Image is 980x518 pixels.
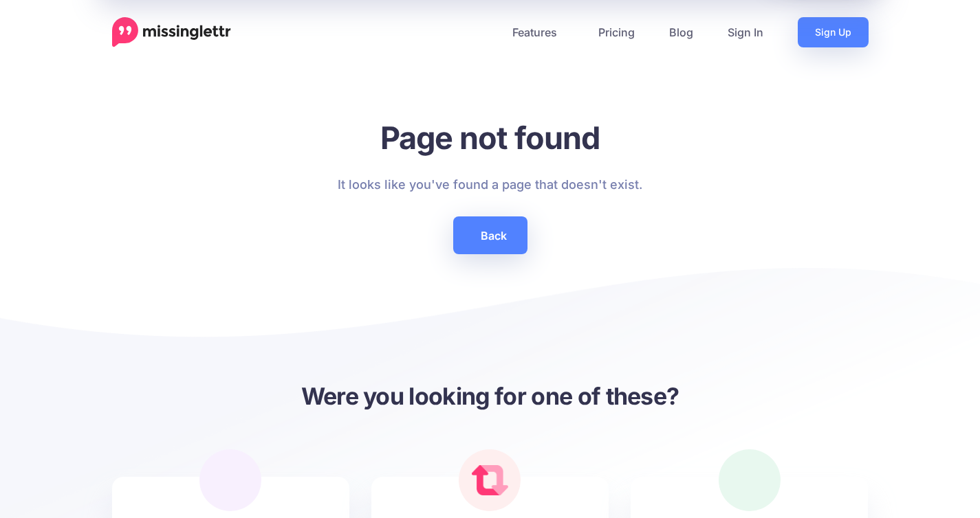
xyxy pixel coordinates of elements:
a: Sign Up [798,17,869,47]
img: curate.png [472,465,509,495]
a: Home [112,17,231,47]
a: Back [453,216,527,254]
p: It looks like you've found a page that doesn't exist. [338,174,642,196]
h1: Page not found [338,119,642,157]
a: Features [495,17,581,47]
a: Pricing [581,17,652,47]
a: Blog [652,17,710,47]
h3: Were you looking for one of these? [112,381,869,412]
a: Sign In [710,17,781,47]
